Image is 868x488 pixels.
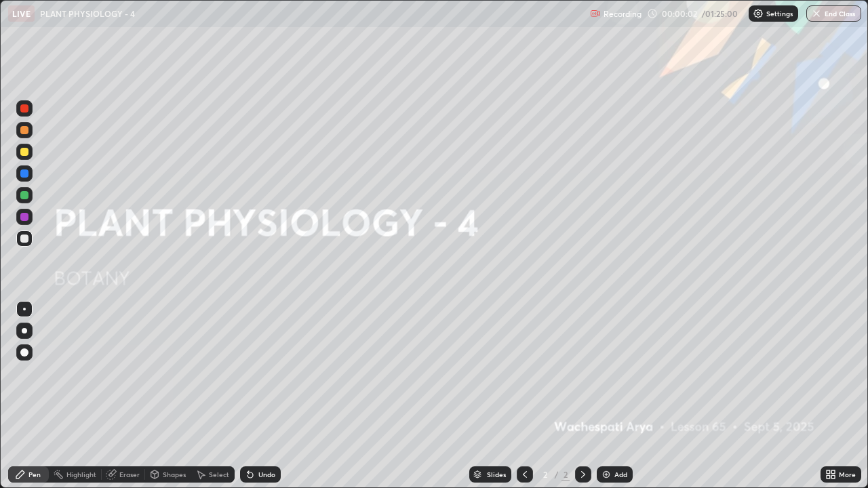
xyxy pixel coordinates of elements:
div: Eraser [119,471,140,478]
div: Undo [258,471,275,478]
button: End Class [806,5,861,22]
p: Recording [604,9,642,19]
img: add-slide-button [601,469,612,480]
div: Highlight [66,471,96,478]
div: 2 [538,470,552,479]
div: 2 [561,468,570,481]
div: / [555,470,559,479]
div: Pen [28,471,41,478]
p: PLANT PHYSIOLOGY - 4 [40,8,135,19]
img: end-class-cross [811,8,822,19]
p: LIVE [12,8,31,19]
img: recording.375f2c34.svg [590,8,601,19]
div: Slides [487,471,506,478]
img: class-settings-icons [753,8,764,19]
div: More [839,471,856,478]
div: Add [614,471,627,478]
div: Shapes [163,471,186,478]
p: Settings [766,10,793,17]
div: Select [209,471,229,478]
